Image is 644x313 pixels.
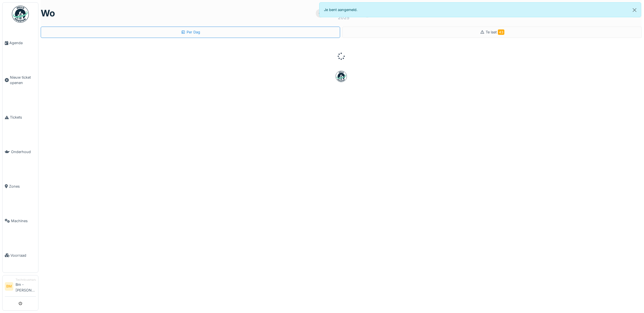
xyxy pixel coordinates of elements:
div: Je bent aangemeld. [319,2,641,17]
button: Close [628,3,641,18]
span: 43 [498,29,504,35]
h1: wo [41,8,55,19]
a: Zones [3,169,38,204]
span: Zones [9,184,36,189]
img: badge-BVDL4wpA.svg [336,71,347,82]
a: BM TechnicusmanagerBm - [PERSON_NAME] [5,278,36,297]
span: Onderhoud [11,149,36,155]
span: Voorraad [10,253,36,258]
div: Technicusmanager [16,278,36,282]
span: Machines [11,218,36,224]
span: Tickets [10,115,36,120]
a: Machines [3,203,38,238]
img: Badge_color-CXgf-gQk.svg [12,6,29,23]
a: Voorraad [3,238,38,273]
a: Tickets [3,100,38,135]
a: Nieuw ticket openen [3,60,38,100]
div: 2025 [338,14,349,21]
a: Agenda [3,26,38,60]
li: Bm - [PERSON_NAME] [16,278,36,295]
li: BM [5,282,13,291]
span: Agenda [9,40,36,46]
span: Nieuw ticket openen [10,75,36,85]
a: Onderhoud [3,135,38,169]
span: Te laat [486,30,504,34]
div: Per Dag [181,29,200,35]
